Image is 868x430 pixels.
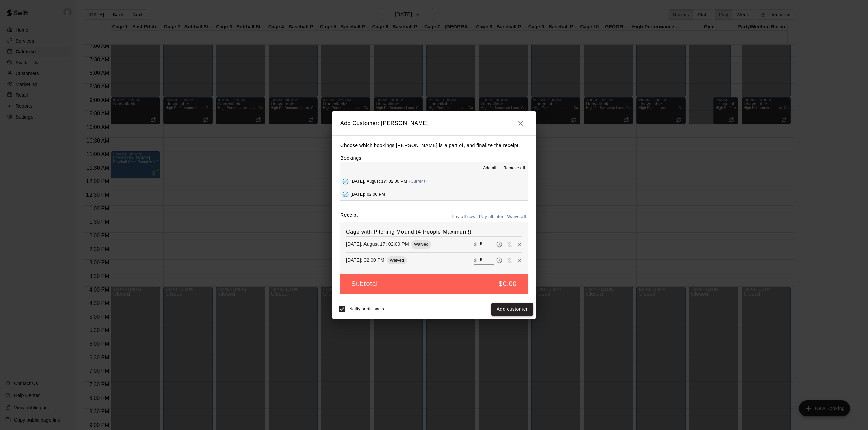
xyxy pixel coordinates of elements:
button: Add all [479,163,500,174]
button: Added - Collect Payment[DATE]: 02:00 PM [340,188,528,201]
button: Remove all [500,163,528,174]
span: Waived [387,258,407,263]
span: Waived [411,242,431,247]
span: [DATE], August 17: 02:00 PM [351,179,407,184]
p: $ [474,257,477,264]
h2: Add Customer: [PERSON_NAME] [332,111,536,135]
button: Pay all later [477,212,506,222]
button: Added - Collect Payment [340,176,351,187]
h5: Subtotal [351,279,378,288]
h6: Cage with Pitching Mound (4 People Maximum!) [346,228,522,236]
p: $ [474,241,477,248]
button: Remove [515,255,525,265]
button: Added - Collect Payment[DATE], August 17: 02:00 PM(Current) [340,175,528,188]
span: Notify participants [349,307,384,312]
label: Bookings [340,155,361,161]
p: [DATE], August 17: 02:00 PM [346,241,409,248]
button: Remove [515,239,525,250]
span: Waive payment [505,257,515,263]
span: [DATE]: 02:00 PM [351,192,385,197]
span: (Current) [409,179,427,184]
button: Waive all [505,212,528,222]
button: Pay all now [450,212,477,222]
h5: $0.00 [499,279,517,288]
button: Added - Collect Payment [340,189,351,199]
span: Pay later [494,257,505,263]
span: Pay later [494,241,505,247]
span: Add all [483,165,496,172]
p: Choose which bookings [PERSON_NAME] is a part of, and finalize the receipt [340,141,528,150]
button: Add customer [491,303,533,316]
label: Receipt [340,212,358,222]
span: Waive payment [505,241,515,247]
span: Remove all [503,165,525,172]
p: [DATE]: 02:00 PM [346,257,384,263]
